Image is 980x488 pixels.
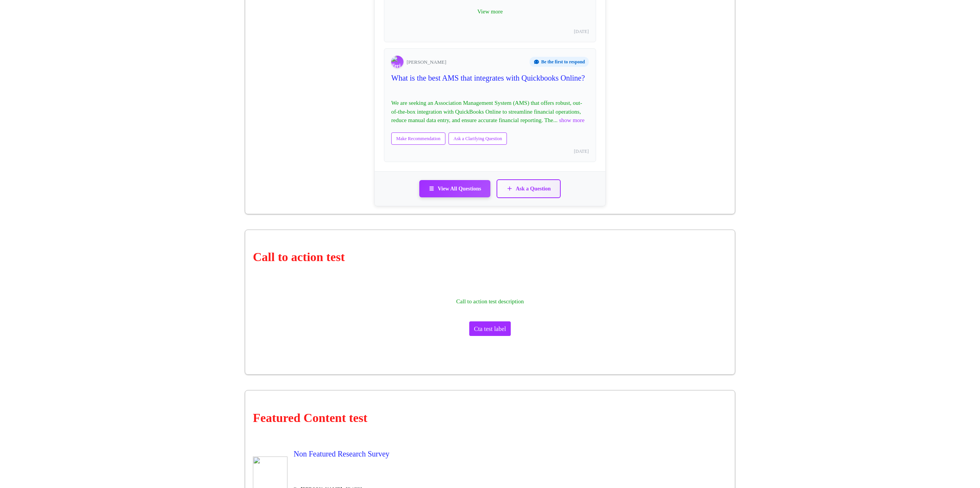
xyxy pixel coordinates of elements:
a: View more [474,6,506,18]
span: show more [559,117,585,123]
img: Teri Carden avatar [391,56,404,68]
a: Call to action test description [456,298,524,304]
a: Ask a Question [497,179,561,198]
h2: Featured Content test [253,409,727,427]
a: Cta test label [474,326,506,332]
div: [DATE] [391,28,589,35]
span: Non Featured Research Survey [294,448,389,460]
div: Be the first to respond [530,57,589,67]
a: Make Recommendation [391,132,445,145]
a: Ask a Clarifying Question [448,132,507,145]
span: [PERSON_NAME] [407,59,446,65]
span: Cta test label [474,324,506,334]
a: Non Featured Research Survey [294,451,389,458]
a: View All Questions [419,180,490,197]
h3: What is the best AMS that integrates with Quickbooks Online? [391,73,589,83]
div: [DATE] [391,148,589,155]
span: Call to action test description [456,297,524,306]
div: We are seeking an Association Management System (AMS) that offers robust, out-of-the-box integrat... [391,99,589,125]
h2: Call to action test [253,248,727,266]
